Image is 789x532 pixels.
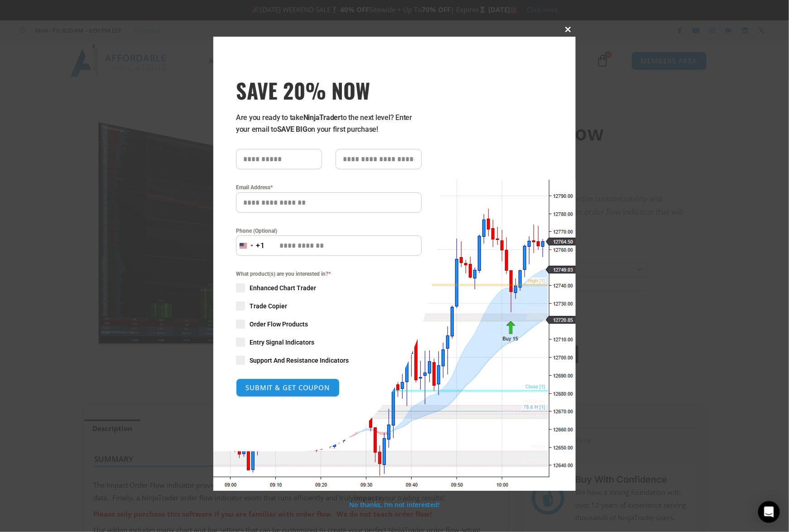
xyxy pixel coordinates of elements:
div: +1 [256,240,265,252]
label: Phone (Optional) [236,226,422,235]
p: Are you ready to take to the next level? Enter your email to on your first purchase! [236,112,422,135]
span: SAVE 20% NOW [236,77,422,103]
button: Selected country [236,235,265,256]
span: Trade Copier [250,302,287,311]
label: Entry Signal Indicators [236,338,422,347]
span: Support And Resistance Indicators [250,356,349,365]
button: SUBMIT & GET COUPON [236,379,340,397]
span: Enhanced Chart Trader [250,283,316,292]
span: Order Flow Products [250,320,308,329]
label: Support And Resistance Indicators [236,356,422,365]
a: No thanks, I’m not interested! [349,500,439,509]
label: Trade Copier [236,302,422,311]
span: Entry Signal Indicators [250,338,314,347]
label: Enhanced Chart Trader [236,283,422,292]
div: Open Intercom Messenger [758,501,780,523]
label: Order Flow Products [236,320,422,329]
span: What product(s) are you interested in? [236,269,422,278]
label: Email Address [236,183,422,192]
strong: NinjaTrader [303,113,341,122]
strong: SAVE BIG [277,125,308,134]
